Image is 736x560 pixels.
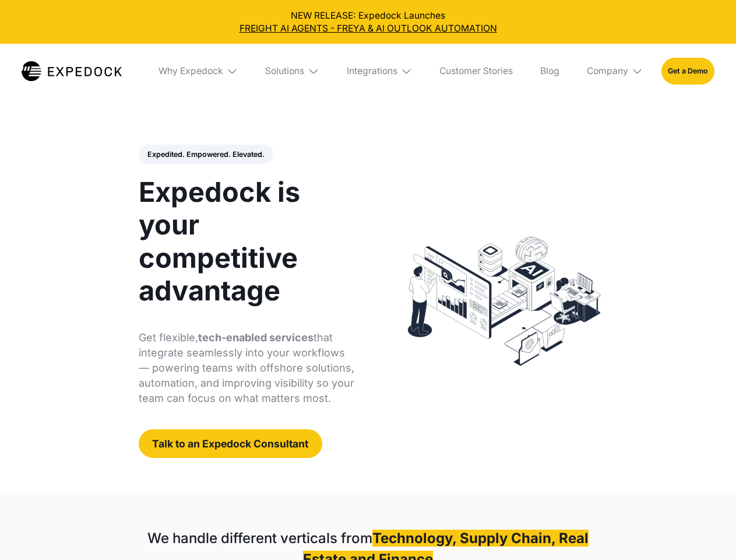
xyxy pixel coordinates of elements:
h1: Expedock is your competitive advantage [139,176,355,307]
div: Company [587,65,628,77]
strong: We handle different verticals from [147,530,372,547]
iframe: Chat Widget [678,504,736,560]
a: Talk to an Expedock Consultant [139,429,322,458]
a: Customer Stories [430,44,522,99]
a: Get a Demo [661,58,714,84]
a: Blog [531,44,568,99]
div: Integrations [347,65,397,77]
div: Solutions [265,65,304,77]
div: Integrations [337,44,421,99]
strong: tech-enabled services [198,331,314,344]
div: Solutions [256,44,329,99]
div: Company [577,44,652,99]
div: Why Expedock [149,44,247,99]
p: Get flexible, that integrate seamlessly into your workflows — powering teams with offshore soluti... [139,330,355,406]
div: NEW RELEASE: Expedock Launches [9,9,727,35]
div: Why Expedock [159,65,223,77]
a: FREIGHT AI AGENTS - FREYA & AI OUTLOOK AUTOMATION [9,22,727,35]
